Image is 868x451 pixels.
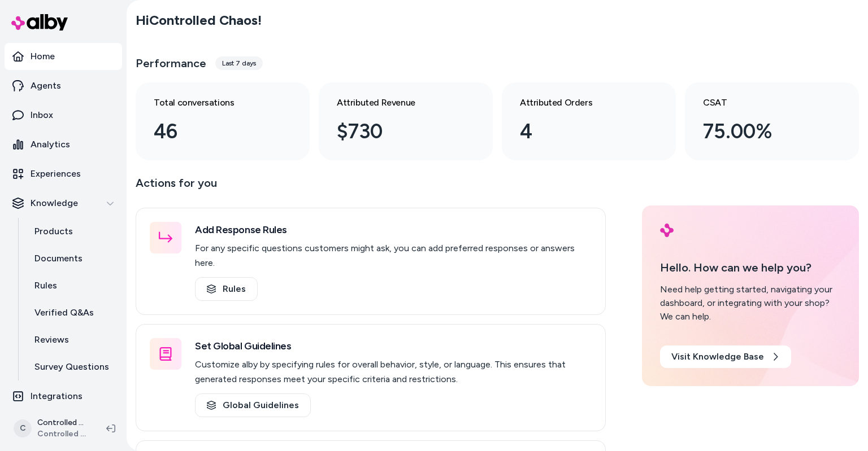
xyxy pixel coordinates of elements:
[31,50,55,63] p: Home
[34,252,83,265] p: Documents
[23,218,122,245] a: Products
[31,389,83,403] p: Integrations
[34,279,57,292] p: Rules
[5,72,122,99] a: Agents
[5,383,122,410] a: Integrations
[195,241,592,270] p: For any specific questions customers might ask, you can add preferred responses or answers here.
[11,14,68,30] img: alby Logo
[337,96,457,110] h3: Attributed Revenue
[34,306,94,319] p: Verified Q&As
[5,131,122,158] a: Analytics
[23,299,122,326] a: Verified Q&As
[660,345,791,368] a: Visit Knowledge Base
[7,410,97,446] button: CControlled Chaos ShopifyControlled Chaos
[37,428,88,440] span: Controlled Chaos
[136,82,310,160] a: Total conversations 46
[5,102,122,129] a: Inbox
[34,360,109,374] p: Survey Questions
[319,82,493,160] a: Attributed Revenue $730
[195,338,592,354] h3: Set Global Guidelines
[5,160,122,187] a: Experiences
[31,196,78,210] p: Knowledge
[23,326,122,353] a: Reviews
[14,419,32,437] span: C
[660,224,674,237] img: alby Logo
[703,116,823,147] div: 75.00%
[215,56,263,70] div: Last 7 days
[195,222,592,238] h3: Add Response Rules
[31,79,61,93] p: Agents
[23,272,122,299] a: Rules
[34,225,73,238] p: Products
[5,190,122,217] button: Knowledge
[520,96,640,110] h3: Attributed Orders
[337,116,457,147] div: $730
[31,138,70,151] p: Analytics
[136,174,606,201] p: Actions for you
[520,116,640,147] div: 4
[37,417,88,428] p: Controlled Chaos Shopify
[195,277,258,301] a: Rules
[660,283,841,323] div: Need help getting started, navigating your dashboard, or integrating with your shop? We can help.
[195,393,311,417] a: Global Guidelines
[502,82,676,160] a: Attributed Orders 4
[31,167,81,181] p: Experiences
[31,108,53,122] p: Inbox
[34,333,69,347] p: Reviews
[703,96,823,110] h3: CSAT
[154,96,274,110] h3: Total conversations
[685,82,859,160] a: CSAT 75.00%
[154,116,274,147] div: 46
[23,353,122,380] a: Survey Questions
[136,12,262,29] h2: Hi Controlled Chaos !
[660,259,841,276] p: Hello. How can we help you?
[5,43,122,70] a: Home
[195,357,592,387] p: Customize alby by specifying rules for overall behavior, style, or language. This ensures that ge...
[136,55,206,71] h3: Performance
[23,245,122,272] a: Documents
